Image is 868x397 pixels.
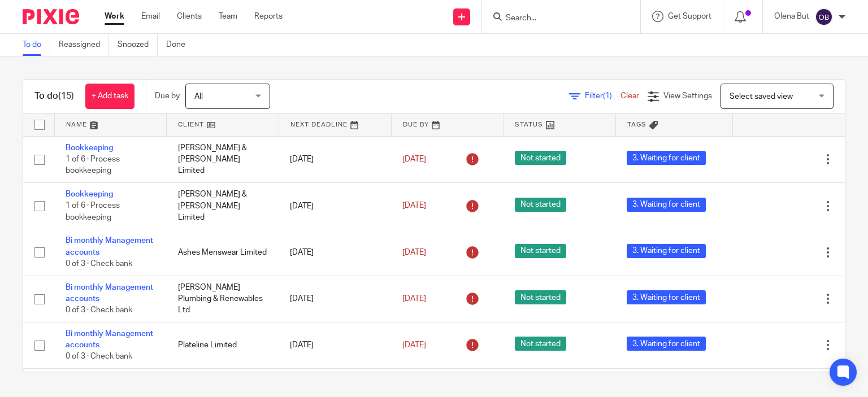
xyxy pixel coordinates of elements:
span: 0 of 3 · Check bank [66,260,132,268]
a: To do [23,34,50,56]
img: Pixie [23,9,79,24]
span: [DATE] [402,341,426,349]
a: Work [105,11,124,22]
a: Done [166,34,194,56]
a: Bookkeeping [66,144,113,152]
a: Team [219,11,237,22]
span: Get Support [668,12,711,20]
span: 3. Waiting for client [627,198,706,212]
span: Not started [515,290,566,304]
span: [DATE] [402,155,426,163]
td: [PERSON_NAME] & [PERSON_NAME] Limited [167,136,279,182]
span: [DATE] [402,202,426,210]
a: Bi monthly Management accounts [66,330,153,349]
span: (1) [603,92,612,100]
a: Reports [254,11,283,22]
td: Ashes Menswear Limited [167,229,279,276]
span: 3. Waiting for client [627,337,706,351]
a: Snoozed [118,34,158,56]
span: Not started [515,198,566,212]
td: [PERSON_NAME] Plumbing & Renewables Ltd [167,276,279,322]
span: Select saved view [730,93,793,101]
span: Not started [515,244,566,258]
a: Bi monthly Management accounts [66,283,153,303]
p: Olena But [774,11,809,22]
span: [DATE] [402,248,426,256]
td: [DATE] [279,182,391,229]
span: 0 of 3 · Check bank [66,353,132,361]
h1: To do [34,90,74,102]
span: Tags [627,121,646,128]
a: Email [141,11,160,22]
td: [DATE] [279,276,391,322]
a: + Add task [85,84,134,109]
span: Not started [515,337,566,351]
td: [DATE] [279,136,391,182]
td: Plateline Limited [167,322,279,368]
span: 1 of 6 · Process bookkeeping [66,202,120,222]
span: 3. Waiting for client [627,244,706,258]
a: Clients [177,11,202,22]
a: Bookkeeping [66,190,113,198]
span: 1 of 6 · Process bookkeeping [66,155,120,175]
a: Clear [620,92,639,100]
a: Bi monthly Management accounts [66,237,153,256]
span: 3. Waiting for client [627,290,706,304]
span: View Settings [663,92,712,100]
td: [DATE] [279,229,391,276]
span: All [194,93,203,101]
p: Due by [155,90,180,102]
span: Filter [585,92,620,100]
span: (15) [58,91,74,101]
td: [PERSON_NAME] & [PERSON_NAME] Limited [167,182,279,229]
span: Not started [515,151,566,165]
td: [DATE] [279,322,391,368]
span: [DATE] [402,295,426,303]
img: svg%3E [815,8,833,26]
span: 0 of 3 · Check bank [66,307,132,315]
input: Search [505,14,606,24]
span: 3. Waiting for client [627,151,706,165]
a: Reassigned [59,34,109,56]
